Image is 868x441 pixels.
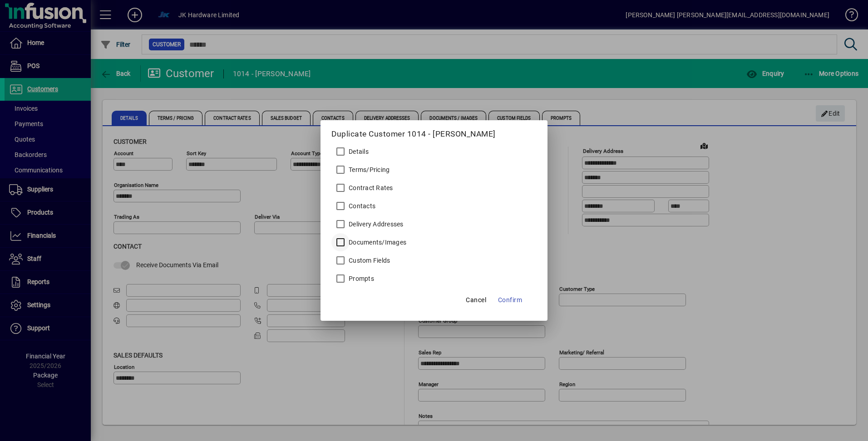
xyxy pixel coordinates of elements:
label: Terms/Pricing [347,165,390,174]
label: Contacts [347,201,375,211]
button: Confirm [494,292,526,308]
label: Prompts [347,274,374,283]
span: Confirm [498,294,523,305]
label: Contract Rates [347,183,393,192]
label: Custom Fields [347,256,390,265]
label: Details [347,147,369,156]
label: Delivery Addresses [347,220,404,229]
h5: Duplicate Customer 1014 - [PERSON_NAME] [331,129,537,139]
label: Documents/Images [347,238,406,247]
span: Cancel [466,294,486,305]
button: Cancel [462,292,491,308]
